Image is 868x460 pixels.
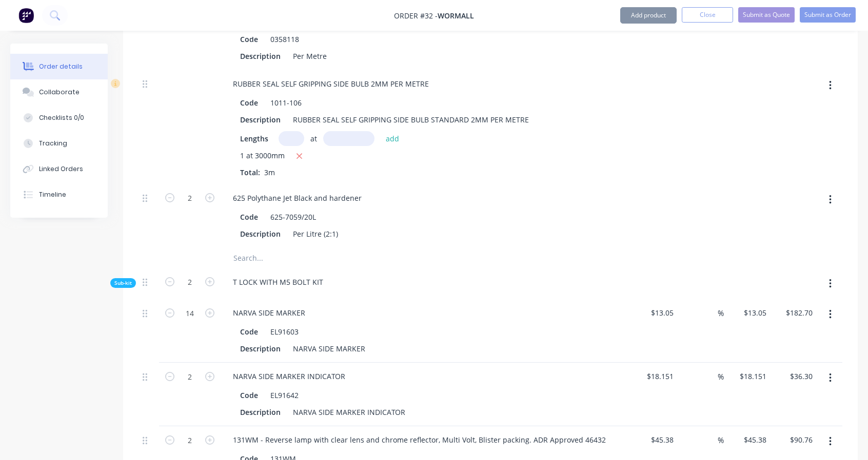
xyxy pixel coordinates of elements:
div: RUBBER SEAL SELF GRIPPING SIDE BULB STANDARD 2MM PER METRE [289,112,533,127]
span: Lengths [240,133,268,144]
div: NARVA SIDE MARKER [225,305,313,320]
div: Sub-kit [110,278,136,288]
span: 3m [260,168,279,177]
div: Code [236,210,262,224]
button: Close [682,7,733,23]
span: Total: [240,168,260,177]
div: EL91642 [266,388,303,403]
button: Timeline [10,182,108,207]
div: 1011-106 [266,95,306,110]
div: Timeline [39,190,66,199]
input: Search... [233,248,438,268]
button: Linked Orders [10,156,108,182]
div: Collaborate [39,88,80,97]
span: Wormall [438,11,474,20]
span: % [718,434,724,446]
span: % [718,307,724,319]
div: Description [236,341,285,356]
div: Code [236,32,262,47]
div: Per Litre (2:1) [289,226,342,241]
button: Submit as Quote [738,7,795,23]
div: Description [236,49,285,64]
div: Per Metre [289,49,331,64]
div: Description [236,226,285,241]
button: Collaborate [10,79,108,105]
div: 625 Polythane Jet Black and hardener [225,191,370,205]
div: NARVA SIDE MARKER [289,341,369,356]
div: 131WM - Reverse lamp with clear lens and chrome reflector, Multi Volt, Blister packing. ADR Appro... [225,432,614,447]
img: Factory [18,8,34,23]
button: Submit as Order [800,7,856,23]
div: EL91603 [266,324,303,339]
div: NARVA SIDE MARKER INDICATOR [289,405,409,420]
div: T LOCK WITH M5 BOLT KIT [225,275,331,289]
div: 625-7059/20L [266,210,320,224]
div: Code [236,324,262,339]
span: Sub-kit [114,279,132,287]
div: NARVA SIDE MARKER INDICATOR [225,369,353,384]
span: % [718,371,724,383]
span: 1 at 3000mm [240,150,285,163]
div: Description [236,405,285,420]
div: RUBBER SEAL SELF GRIPPING SIDE BULB 2MM PER METRE [225,76,437,91]
div: Checklists 0/0 [39,113,84,122]
button: Checklists 0/0 [10,105,108,131]
button: Tracking [10,131,108,156]
div: Description [236,112,285,127]
div: Order details [39,62,83,71]
div: 0358118 [266,32,303,47]
button: Order details [10,54,108,79]
span: Order #32 - [394,11,438,20]
div: Code [236,95,262,110]
div: Code [236,388,262,403]
button: add [381,131,405,145]
div: Linked Orders [39,164,83,174]
div: Tracking [39,139,67,148]
span: at [310,133,317,144]
button: Add product [620,7,677,24]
